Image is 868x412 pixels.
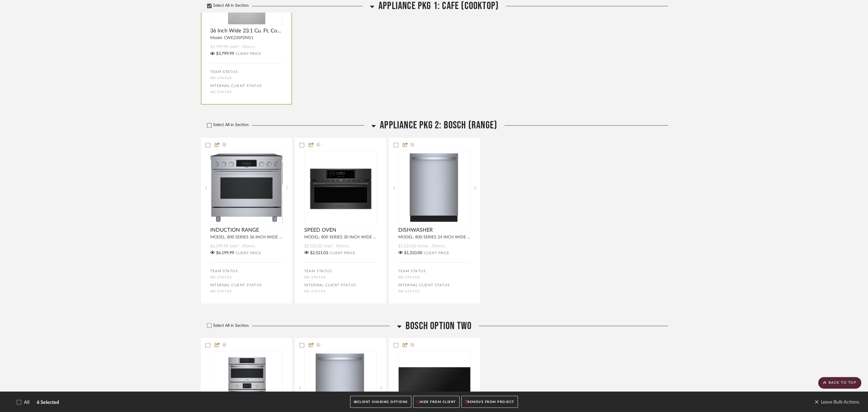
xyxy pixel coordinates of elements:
[818,377,861,389] scroll-to-top-button: BACK TO TOP
[424,250,449,255] span: CLIENT PRICE
[201,323,251,328] label: Select All in Section
[230,244,239,248] span: DNET
[248,45,255,49] span: M/U
[201,4,251,8] label: Select All in Section
[242,45,255,49] span: 0%
[304,275,377,279] div: No STATUS
[210,76,283,80] div: No STATUS
[236,250,261,255] span: CLIENT PRICE
[350,396,411,408] button: CLIENT SHARING OPTIONS
[210,244,228,248] span: $6,199.99
[210,289,283,293] div: No STATUS
[210,282,262,288] label: INTERNAL CLIENT STATUS
[389,225,479,233] div: DISHWASHER
[216,250,234,255] span: $6,199.99
[24,399,29,405] span: All
[37,399,59,406] span: 6 Selected
[330,250,355,255] span: CLIENT PRICE
[201,233,291,240] div: MODEL: 800 SERIES 36 INCH WIDE 3.7 CU. FT. FREE STANDING ELECTRIC INDUCTION RANGE WITH MULTI-RACK...
[398,275,471,279] div: No STATUS
[201,225,291,233] div: INDUCTION RANGE
[230,45,239,49] span: DNET
[399,367,470,408] img: INDUCTION COOKTOP
[295,233,385,240] div: MODEL: 800 SERIES 30 INCH WIDE 1.6 CU. FT. SINGLE WALL OVEM WITH SPEEDCHEF
[201,26,291,34] div: 36 Inch Wide 23.1 Cu. Ft. Counter Depth French Door Refrigerator with Internal Dispenser and Wi-F...
[336,244,349,248] span: 0%
[210,83,262,89] label: INTERNAL CLIENT STATUS
[211,152,282,224] img: INDUCTION RANGE
[210,268,238,274] label: TEAM STATUS
[324,244,333,248] span: DNET
[304,282,356,288] label: INTERNAL CLIENT STATUS
[815,397,859,406] span: Leave Bulk Actions
[342,244,349,248] span: M/U
[242,244,255,248] span: 0%
[305,154,376,221] img: SPEED OVEN
[201,123,251,128] label: Select All in Section
[398,244,416,248] span: $1,310.00
[295,225,385,233] div: SPEED OVEN
[211,151,282,224] div: 0
[210,90,283,94] div: No STATUS
[461,396,518,408] button: REMOVE FROM PROJECT
[432,244,445,248] span: 0%
[236,51,261,56] span: CLIENT PRICE
[210,275,283,279] div: No STATUS
[248,244,255,248] span: M/U
[437,244,445,248] span: M/U
[304,244,322,248] span: $2,521.03
[216,51,234,56] span: $3,799.99
[404,250,422,255] span: $1,310.00
[389,233,479,240] div: MODEL: 800 SERIES 24 INCH WIDE 15 PLACE SETTING BUILT-IN PANEL READY TOP CONTROL DISHWASHER WITH ...
[305,151,376,224] div: 0
[210,69,238,75] label: TEAM STATUS
[413,396,460,408] button: HIDE FROM CLIENT
[398,268,426,274] label: TEAM STATUS
[380,119,497,132] span: APPLIANCE PKG 2: BOSCH (RANGE)
[418,244,429,248] span: Retail
[398,289,471,293] div: No STATUS
[398,282,450,288] label: INTERNAL CLIENT STATUS
[304,289,377,293] div: No STATUS
[408,151,460,224] img: DISHWASHER
[304,268,332,274] label: TEAM STATUS
[310,250,328,255] span: $2,521.03
[210,45,228,49] span: $3,799.99
[201,34,291,41] div: Model: CWE23SP2MS1
[406,320,472,332] span: BOSCH OPTION TWO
